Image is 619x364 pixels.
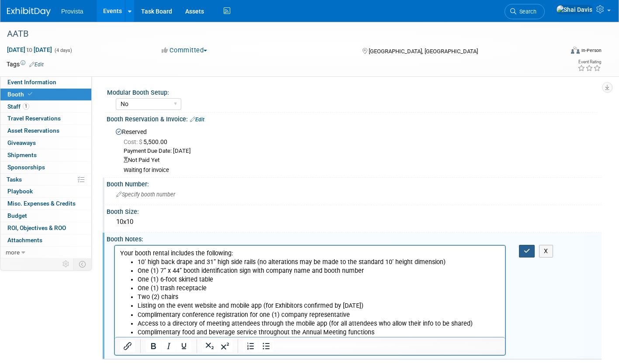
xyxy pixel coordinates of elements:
[7,164,45,171] span: Sponsorships
[113,125,595,174] div: Reserved
[124,167,595,174] div: Waiting for invoice
[159,46,211,55] button: Committed
[116,191,175,198] span: Specify booth number
[259,340,273,352] button: Bullet list
[0,198,91,209] a: Misc. Expenses & Credits
[120,340,135,352] button: Insert/edit link
[124,138,143,145] span: Cost: $
[0,210,91,222] a: Budget
[0,89,91,100] a: Booth
[0,161,91,173] a: Sponsorships
[0,113,91,124] a: Travel Reservations
[0,149,91,161] a: Shipments
[218,340,232,352] button: Superscript
[107,205,602,216] div: Booth Size:
[0,174,91,185] a: Tasks
[578,60,601,64] div: Event Rating
[74,258,92,270] td: Toggle Event Tabs
[23,103,29,110] span: 1
[7,91,34,98] span: Booth
[124,156,595,165] div: Not Paid Yet
[6,249,20,256] span: more
[61,8,83,15] span: Provista
[107,86,598,97] div: Modular Booth Setup:
[124,147,595,155] div: Payment Due Date: [DATE]
[161,340,176,352] button: Italic
[0,101,91,113] a: Staff1
[7,176,22,183] span: Tasks
[505,4,545,19] a: Search
[124,138,171,145] span: 5,500.00
[25,46,34,53] span: to
[7,46,52,54] span: [DATE] [DATE]
[0,125,91,137] a: Asset Reservations
[7,7,51,16] img: ExhibitDay
[581,47,602,54] div: In-Person
[516,8,536,15] span: Search
[7,212,27,219] span: Budget
[29,62,44,68] a: Edit
[0,222,91,234] a: ROI, Objectives & ROO
[369,48,478,55] span: [GEOGRAPHIC_DATA], [GEOGRAPHIC_DATA]
[107,233,602,244] div: Booth Notes:
[7,200,76,207] span: Misc. Expenses & Credits
[176,340,191,352] button: Underline
[4,26,551,42] div: AATB
[7,115,61,122] span: Travel Reservations
[243,340,258,352] button: Numbered list
[146,340,161,352] button: Bold
[0,247,91,258] a: more
[0,234,91,246] a: Attachments
[7,127,59,134] span: Asset Reservations
[7,151,37,158] span: Shipments
[556,5,593,14] img: Shai Davis
[571,47,580,54] img: Format-Inperson.png
[0,185,91,197] a: Playbook
[59,258,74,270] td: Personalize Event Tab Strip
[7,237,42,244] span: Attachments
[7,188,33,195] span: Playbook
[115,246,505,337] iframe: Rich Text Area
[113,215,595,229] div: 10x10
[0,76,91,88] a: Event Information
[7,103,29,110] span: Staff
[7,60,44,69] td: Tags
[28,92,32,96] i: Booth reservation complete
[107,113,602,124] div: Booth Reservation & Invoice:
[190,117,204,123] a: Edit
[7,79,56,86] span: Event Information
[513,45,602,58] div: Event Format
[54,48,72,53] span: (4 days)
[107,178,602,189] div: Booth Number:
[0,137,91,149] a: Giveaways
[539,245,553,258] button: X
[202,340,217,352] button: Subscript
[7,139,36,146] span: Giveaways
[7,224,66,231] span: ROI, Objectives & ROO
